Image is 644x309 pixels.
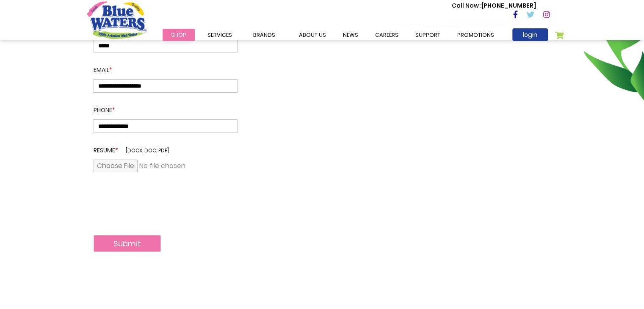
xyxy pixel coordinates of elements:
span: Services [207,31,232,39]
a: Promotions [449,29,503,41]
span: Shop [171,31,186,39]
a: about us [290,29,334,41]
span: Call Now : [452,1,481,10]
iframe: reCAPTCHA [94,198,222,231]
a: News [334,29,367,41]
label: Resume [94,133,238,160]
a: store logo [87,1,146,39]
span: [docx, doc, pdf] [126,147,169,154]
a: login [512,28,548,41]
p: [PHONE_NUMBER] [452,1,536,10]
a: support [407,29,449,41]
label: Email [94,52,238,79]
span: Brands [253,31,275,39]
label: Phone [94,93,238,119]
button: Submit [94,235,161,252]
a: careers [367,29,407,41]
